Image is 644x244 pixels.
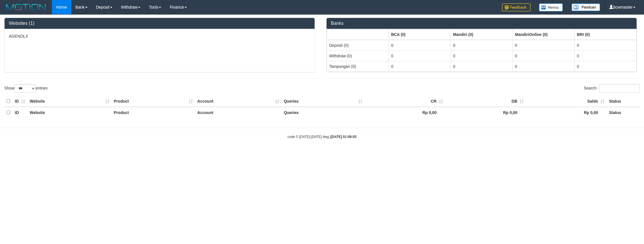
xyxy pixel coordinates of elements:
th: Product [112,107,195,118]
th: Group: activate to sort column ascending [389,29,451,40]
th: Saldo [526,96,607,107]
small: code © [DATE]-[DATE] dwg | [287,135,357,139]
th: Account [195,96,282,107]
th: CR [364,96,445,107]
th: Group: activate to sort column ascending [327,29,389,40]
th: Status [607,107,640,118]
img: MOTION_logo.png [4,3,48,11]
th: Queries [282,107,364,118]
td: Deposit (0) [327,40,389,51]
th: Rp 0,00 [445,107,526,118]
td: Tampungan (0) [327,61,389,72]
th: Product [112,96,195,107]
label: Show entries [4,84,48,93]
strong: [DATE] 01:09:03 [331,135,357,139]
td: 0 [574,40,636,51]
th: ID [13,96,27,107]
th: Status [607,96,640,107]
td: 0 [451,61,513,72]
td: 0 [513,40,574,51]
select: Showentries [14,84,36,93]
img: Button%20Memo.svg [539,3,563,11]
th: Group: activate to sort column ascending [574,29,636,40]
td: 0 [574,50,636,61]
img: Feedback.jpg [502,3,530,11]
th: Group: activate to sort column ascending [451,29,513,40]
label: Search: [584,84,640,93]
p: AGENOLX [9,33,310,39]
td: 0 [451,50,513,61]
th: Website [27,107,112,118]
td: 0 [451,40,513,51]
input: Search: [599,84,640,93]
th: Queries [282,96,364,107]
h3: Banks [331,21,632,26]
h3: Websites (1) [9,21,310,26]
td: 0 [513,61,574,72]
th: Account [195,107,282,118]
td: 0 [389,40,451,51]
th: Rp 0,00 [526,107,607,118]
img: panduan.png [572,3,600,11]
th: DB [445,96,526,107]
td: Withdraw (0) [327,50,389,61]
td: 0 [389,50,451,61]
td: 0 [513,50,574,61]
th: Group: activate to sort column ascending [513,29,574,40]
th: Rp 0,00 [364,107,445,118]
td: 0 [389,61,451,72]
th: ID [13,107,27,118]
td: 0 [574,61,636,72]
th: Website [27,96,112,107]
